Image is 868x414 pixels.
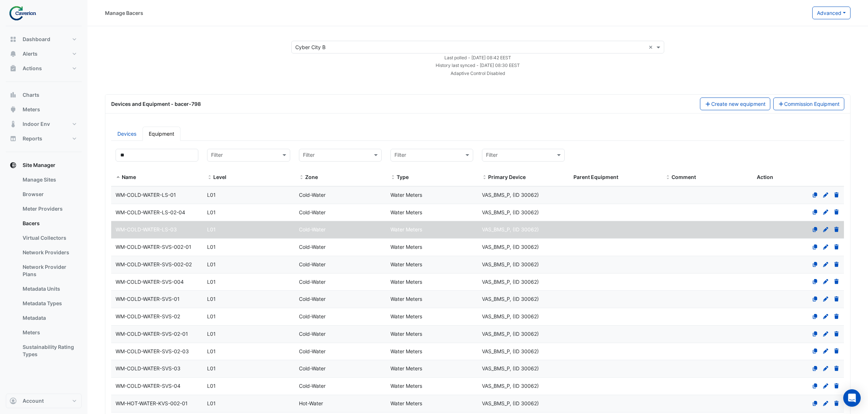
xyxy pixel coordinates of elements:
[6,172,82,365] div: Site Manager
[812,313,818,319] a: Clone Equipment
[482,226,539,232] span: VAS_BMS_P, (ID 30062)
[9,65,17,72] app-icon: Actions
[482,192,539,198] span: VAS_BMS_P, (ID 30062)
[116,313,180,319] span: WM-COLD-WATER-SVS-02
[207,313,216,319] span: L01
[9,6,42,20] img: Company Logo
[451,71,505,76] small: Adaptive Control Disabled
[6,32,82,47] button: Dashboard
[9,135,17,142] app-icon: Reports
[17,282,82,296] a: Metadata Units
[299,175,304,180] span: Zone
[9,106,17,113] app-icon: Meters
[116,226,177,232] span: WM-COLD-WATER-LS-03
[207,226,216,232] span: L01
[17,311,82,325] a: Metadata
[23,162,55,169] span: Site Manager
[207,400,216,406] span: L01
[23,135,42,142] span: Reports
[207,261,216,267] span: L01
[207,348,216,354] span: L01
[812,383,818,389] a: Clone Equipment
[23,397,44,405] span: Account
[390,365,422,371] span: Water Meters
[207,331,216,337] span: L01
[6,88,82,102] button: Charts
[299,365,326,371] span: Cold-Water
[573,174,618,180] span: Parent Equipment
[299,279,326,285] span: Cold-Water
[390,313,422,319] span: Water Meters
[822,383,829,389] a: Edit
[390,226,422,232] span: Water Meters
[17,231,82,245] a: Virtual Collectors
[116,365,180,371] span: WM-COLD-WATER-SVS-03
[812,331,818,337] a: Clone Equipment
[390,192,422,198] span: Water Meters
[833,348,840,354] a: Delete
[833,313,840,319] a: Delete
[299,383,326,389] span: Cold-Water
[23,91,39,99] span: Charts
[822,244,829,250] a: Edit
[299,192,326,198] span: Cold-Water
[843,389,861,407] div: Open Intercom Messenger
[299,331,326,337] span: Cold-Water
[207,192,216,198] span: L01
[299,348,326,354] span: Cold-Water
[822,400,829,406] a: Edit
[812,209,818,215] a: Clone Equipment
[23,106,40,113] span: Meters
[17,245,82,260] a: Network Providers
[105,9,143,17] div: Manage Bacers
[812,261,818,267] a: Clone Equipment
[207,296,216,302] span: L01
[812,7,851,19] button: Advanced
[812,192,818,198] a: Clone Equipment
[116,261,192,267] span: WM-COLD-WATER-SVS-002-02
[17,325,82,340] a: Meters
[116,192,176,198] span: WM-COLD-WATER-LS-01
[6,158,82,172] button: Site Manager
[9,91,17,99] app-icon: Charts
[207,209,216,215] span: L01
[833,192,840,198] a: Delete
[833,365,840,371] a: Delete
[17,202,82,216] a: Meter Providers
[299,209,326,215] span: Cold-Water
[9,120,17,128] app-icon: Indoor Env
[833,244,840,250] a: Delete
[390,348,422,354] span: Water Meters
[822,209,829,215] a: Edit
[482,175,487,180] span: Primary Device
[390,209,422,215] span: Water Meters
[444,55,511,60] small: Thu 18-Sep-2025 08:42 EEST
[482,296,539,302] span: VAS_BMS_P, (ID 30062)
[812,244,818,250] a: Clone Equipment
[833,261,840,267] a: Delete
[482,313,539,319] span: VAS_BMS_P, (ID 30062)
[9,36,17,43] app-icon: Dashboard
[822,296,829,302] a: Edit
[833,331,840,337] a: Delete
[482,400,539,406] span: VAS_BMS_P, (ID 30062)
[17,187,82,202] a: Browser
[116,209,185,215] span: WM-COLD-WATER-LS-02-04
[812,348,818,354] a: Clone Equipment
[482,244,539,250] span: VAS_BMS_P, (ID 30062)
[390,296,422,302] span: Water Meters
[116,279,184,285] span: WM-COLD-WATER-SVS-004
[17,172,82,187] a: Manage Sites
[299,400,323,406] span: Hot-Water
[812,365,818,371] a: Clone Equipment
[23,50,38,57] span: Alerts
[488,174,526,180] span: Primary Device
[482,383,539,389] span: VAS_BMS_P, (ID 30062)
[649,43,655,51] span: Clear
[482,331,539,337] span: VAS_BMS_P, (ID 30062)
[116,348,189,354] span: WM-COLD-WATER-SVS-02-03
[116,296,180,302] span: WM-COLD-WATER-SVS-01
[207,175,212,180] span: Level
[812,279,818,285] a: Clone Equipment
[116,244,191,250] span: WM-COLD-WATER-SVS-002-01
